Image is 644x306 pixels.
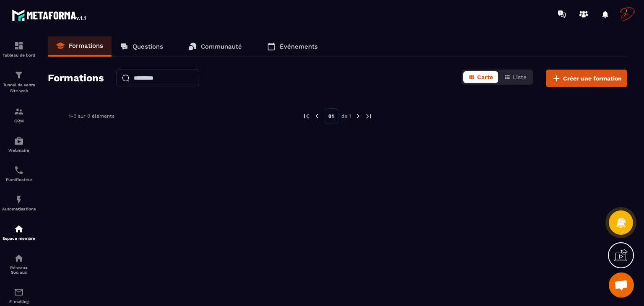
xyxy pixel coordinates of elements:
p: Réseaux Sociaux [2,265,36,275]
a: Questions [112,36,171,57]
img: prev [303,112,310,120]
a: formationformationCRM [2,100,36,130]
img: prev [313,112,321,120]
p: E-mailing [2,299,36,304]
button: Carte [463,71,498,83]
p: Automatisations [2,207,36,211]
img: automations [14,136,24,146]
a: automationsautomationsWebinaire [2,130,36,159]
h2: Formations [48,70,104,87]
a: automationsautomationsEspace membre [2,218,36,247]
p: Tableau de bord [2,53,36,57]
img: formation [14,41,24,51]
p: Tunnel de vente Site web [2,82,36,94]
button: Liste [499,71,532,83]
a: Formations [48,36,112,57]
span: Créer une formation [563,74,622,83]
a: schedulerschedulerPlanificateur [2,159,36,188]
p: Questions [132,43,163,50]
span: Liste [513,74,527,80]
p: Communauté [201,43,242,50]
p: Événements [280,43,318,50]
p: CRM [2,119,36,123]
p: 01 [324,108,338,124]
span: Carte [477,74,493,80]
img: scheduler [14,165,24,175]
p: Espace membre [2,236,36,241]
a: formationformationTunnel de vente Site web [2,64,36,100]
p: Webinaire [2,148,36,153]
img: automations [14,194,24,205]
a: Événements [259,36,326,57]
p: Planificateur [2,177,36,182]
a: formationformationTableau de bord [2,34,36,64]
p: 1-0 sur 0 éléments [69,113,114,119]
a: social-networksocial-networkRéseaux Sociaux [2,247,36,281]
img: next [365,112,372,120]
p: Formations [69,42,103,49]
p: de 1 [341,113,351,119]
img: email [14,287,24,297]
a: automationsautomationsAutomatisations [2,188,36,218]
img: formation [14,106,24,117]
button: Créer une formation [546,70,627,87]
img: social-network [14,253,24,263]
img: logo [12,8,87,23]
div: Ouvrir le chat [609,272,634,298]
a: Communauté [180,36,250,57]
img: automations [14,224,24,234]
img: formation [14,70,24,80]
img: next [354,112,362,120]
